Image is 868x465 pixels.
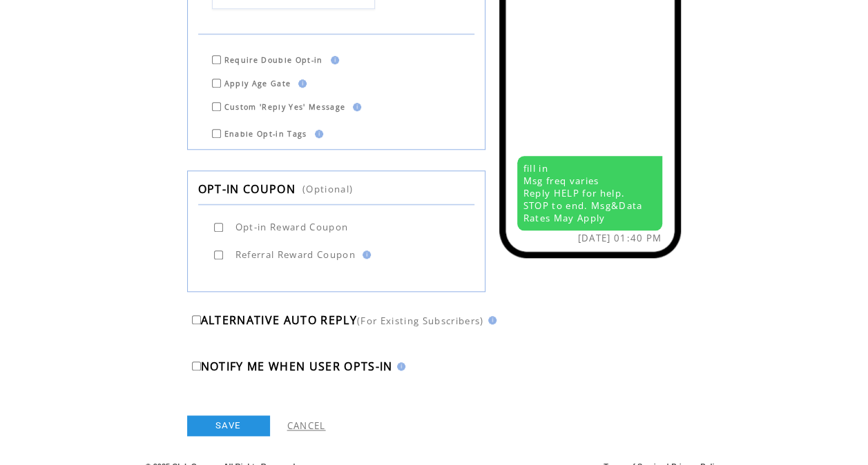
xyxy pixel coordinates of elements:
[224,79,291,88] span: Apply Age Gate
[224,102,346,112] span: Custom 'Reply Yes' Message
[201,359,393,374] span: NOTIFY ME WHEN USER OPTS-IN
[393,362,405,370] img: help.gif
[187,415,270,436] a: SAVE
[235,248,356,261] span: Referral Reward Coupon
[294,79,307,88] img: help.gif
[224,129,307,139] span: Enable Opt-in Tags
[311,130,323,138] img: help.gif
[578,232,662,244] span: [DATE] 01:40 PM
[287,419,326,432] a: CANCEL
[302,183,353,195] span: (Optional)
[523,162,643,224] span: fill in Msg freq varies Reply HELP for help. STOP to end. Msg&Data Rates May Apply
[198,181,296,197] span: OPT-IN COUPON
[484,316,496,324] img: help.gif
[358,250,371,259] img: help.gif
[235,221,349,233] span: Opt-in Reward Coupon
[349,103,361,111] img: help.gif
[327,56,339,64] img: help.gif
[224,55,323,65] span: Require Double Opt-in
[201,313,357,328] span: ALTERNATIVE AUTO REPLY
[357,315,484,327] span: (For Existing Subscribers)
